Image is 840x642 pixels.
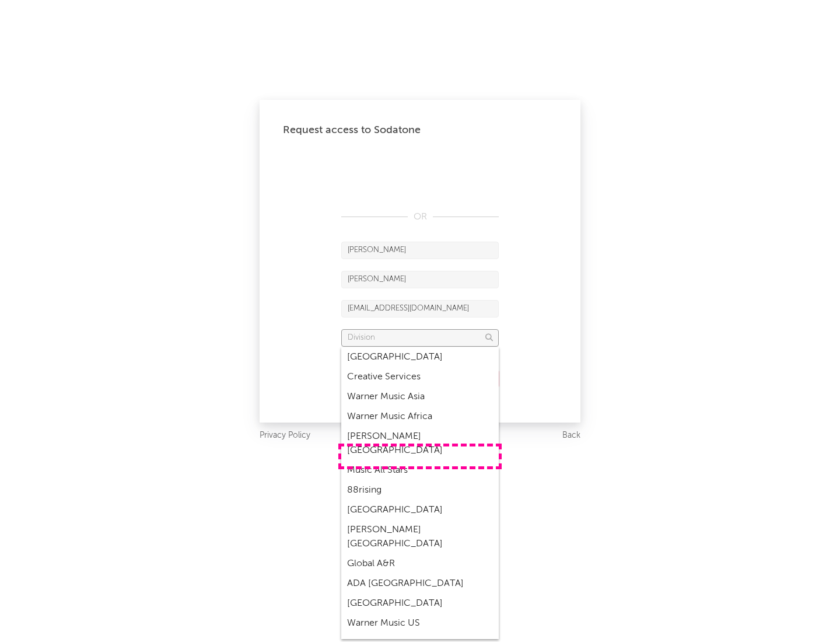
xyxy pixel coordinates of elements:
[341,613,499,633] div: Warner Music US
[341,300,499,317] input: Email
[341,500,499,520] div: [GEOGRAPHIC_DATA]
[260,428,310,443] a: Privacy Policy
[283,123,557,137] div: Request access to Sodatone
[341,367,499,387] div: Creative Services
[341,347,499,367] div: [GEOGRAPHIC_DATA]
[341,387,499,407] div: Warner Music Asia
[341,210,499,224] div: OR
[341,407,499,427] div: Warner Music Africa
[341,242,499,259] input: First Name
[341,329,499,347] input: Division
[341,554,499,574] div: Global A&R
[341,520,499,554] div: [PERSON_NAME] [GEOGRAPHIC_DATA]
[562,428,580,443] a: Back
[341,460,499,480] div: Music All Stars
[341,574,499,594] div: ADA [GEOGRAPHIC_DATA]
[341,427,499,460] div: [PERSON_NAME] [GEOGRAPHIC_DATA]
[341,271,499,288] input: Last Name
[341,594,499,613] div: [GEOGRAPHIC_DATA]
[341,480,499,500] div: 88rising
